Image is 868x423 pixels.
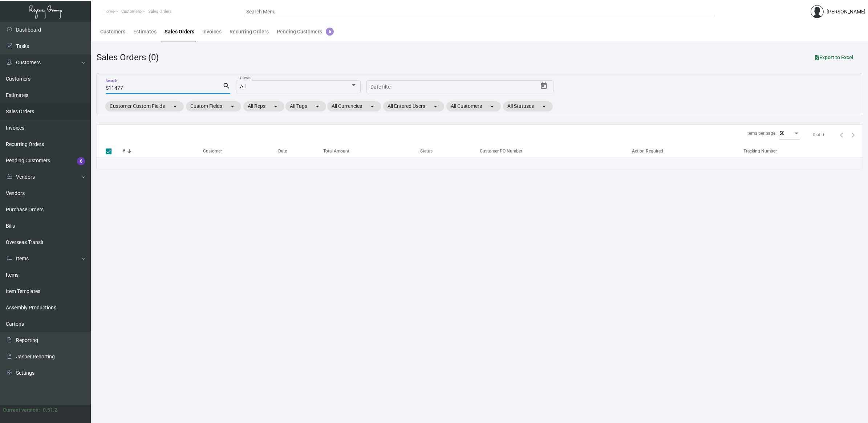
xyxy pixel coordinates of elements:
[446,101,501,111] mat-chip: All Customers
[3,406,40,414] div: Current version:
[383,101,444,111] mat-chip: All Entered Users
[104,9,114,14] span: Home
[285,101,326,111] mat-chip: All Tags
[327,101,381,111] mat-chip: All Currencies
[743,148,862,154] div: Tracking Number
[271,102,280,111] mat-icon: arrow_drop_down
[420,148,476,154] div: Status
[480,148,522,154] div: Customer PO Number
[323,148,349,154] div: Total Amount
[122,148,203,154] div: #
[148,9,172,14] span: Sales Orders
[202,28,222,36] div: Invoices
[277,28,334,36] div: Pending Customers
[779,131,800,136] mat-select: Items per page:
[399,84,482,90] input: End date
[278,148,287,154] div: Date
[228,102,237,111] mat-icon: arrow_drop_down
[779,131,784,136] span: 50
[847,129,859,141] button: Next page
[243,101,284,111] mat-chip: All Reps
[313,102,322,111] mat-icon: arrow_drop_down
[121,9,141,14] span: Customers
[223,82,230,90] mat-icon: search
[431,102,440,111] mat-icon: arrow_drop_down
[43,406,57,414] div: 0.51.2
[240,84,246,89] span: All
[203,148,278,154] div: Customer
[105,101,184,111] mat-chip: Customer Custom Fields
[813,131,824,138] div: 0 of 0
[503,101,553,111] mat-chip: All Statuses
[810,51,859,64] button: Export to Excel
[165,28,194,36] div: Sales Orders
[538,80,549,92] button: Open calendar
[97,51,159,64] div: Sales Orders (0)
[133,28,157,36] div: Estimates
[480,148,632,154] div: Customer PO Number
[203,148,222,154] div: Customer
[632,148,744,154] div: Action Required
[420,148,433,154] div: Status
[370,84,393,90] input: Start date
[836,129,847,141] button: Previous page
[278,148,323,154] div: Date
[323,148,420,154] div: Total Amount
[632,148,663,154] div: Action Required
[815,54,853,60] span: Export to Excel
[811,5,824,18] img: admin@bootstrapmaster.com
[171,102,179,111] mat-icon: arrow_drop_down
[186,101,241,111] mat-chip: Custom Fields
[100,28,125,36] div: Customers
[540,102,548,111] mat-icon: arrow_drop_down
[122,148,125,154] div: #
[746,130,776,137] div: Items per page:
[827,8,865,16] div: [PERSON_NAME]
[488,102,496,111] mat-icon: arrow_drop_down
[743,148,777,154] div: Tracking Number
[368,102,377,111] mat-icon: arrow_drop_down
[230,28,269,36] div: Recurring Orders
